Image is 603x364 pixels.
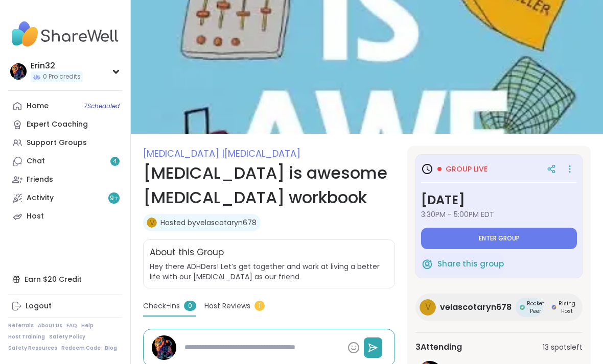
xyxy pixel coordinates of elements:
[254,301,265,311] span: 1
[150,246,224,259] h2: About this Group
[8,171,122,189] a: Friends
[425,301,431,314] span: v
[184,301,196,311] span: 0
[421,253,504,275] button: Share this group
[224,147,300,160] span: [MEDICAL_DATA]
[26,301,52,311] div: Logout
[38,322,62,329] a: About Us
[110,194,119,203] span: 9 +
[27,119,88,130] div: Expert Coaching
[61,345,101,352] a: Redeem Code
[8,97,122,115] a: Home7Scheduled
[27,193,54,203] div: Activity
[43,72,81,81] span: 0 Pro credits
[559,300,575,315] span: Rising Host
[160,217,257,228] a: Hosted byvelascotaryn678
[421,209,577,220] span: 3:30PM - 5:00PM EDT
[10,63,27,80] img: Erin32
[84,102,120,110] span: 7 Scheduled
[8,207,122,226] a: Host
[8,345,57,352] a: Safety Resources
[27,156,45,166] div: Chat
[8,189,122,207] a: Activity9+
[150,217,154,228] span: v
[113,157,117,166] span: 4
[143,301,180,311] span: Check-ins
[27,101,49,111] div: Home
[527,300,544,315] span: Rocket Peer
[421,191,577,209] h3: [DATE]
[551,305,556,310] img: Rising Host
[152,335,176,360] img: Erin32
[8,322,34,329] a: Referrals
[415,341,462,353] span: 3 Attending
[81,322,94,329] a: Help
[421,228,577,249] button: Enter group
[143,147,224,160] span: [MEDICAL_DATA] |
[8,16,122,52] img: ShareWell Nav Logo
[27,211,44,222] div: Host
[446,164,488,174] span: Group live
[27,175,53,185] div: Friends
[415,294,583,321] a: vvelascotaryn678Rocket PeerRocket PeerRising HostRising Host
[440,301,512,313] span: velascotaryn678
[27,138,87,148] div: Support Groups
[8,152,122,171] a: Chat4
[437,258,504,270] span: Share this group
[520,305,525,310] img: Rocket Peer
[8,297,122,316] a: Logout
[31,60,83,71] div: Erin32
[8,333,45,341] a: Host Training
[479,234,520,242] span: Enter group
[8,270,122,288] div: Earn $20 Credit
[150,261,388,282] span: Hey there ADHDers! Let’s get together and work at living a better life with our [MEDICAL_DATA] as...
[66,322,77,329] a: FAQ
[421,258,433,270] img: ShareWell Logomark
[143,161,395,210] h1: [MEDICAL_DATA] is awesome [MEDICAL_DATA] workbook
[49,333,85,341] a: Safety Policy
[8,115,122,134] a: Expert Coaching
[204,301,250,311] span: Host Reviews
[8,134,122,152] a: Support Groups
[105,345,117,352] a: Blog
[543,342,583,353] span: 13 spots left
